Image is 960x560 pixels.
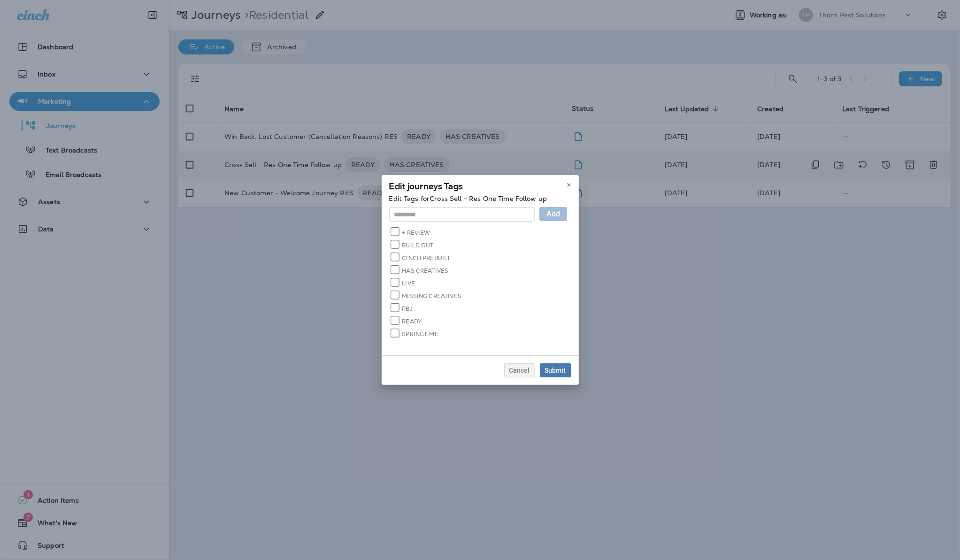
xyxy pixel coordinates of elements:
input: PBJ [391,303,399,312]
input: LIVE [391,278,399,287]
input: MISSING CREATIVES [391,291,399,299]
p: Edit Tags for Cross Sell - Res One Time Follow up [389,195,571,202]
label: MISSING CREATIVES [392,291,461,300]
div: Submit [545,367,566,374]
input: + REVIEW [391,227,399,236]
label: LIVE [392,278,415,287]
input: SPRINGTIME [391,329,399,338]
button: Cancel [504,363,535,377]
input: CINCH PREBUILT [391,253,399,261]
div: Edit journeys Tags [382,175,579,195]
label: SPRINGTIME [392,329,438,338]
button: Add [539,207,567,221]
label: PBJ [392,304,413,313]
input: HAS CREATIVES [391,265,399,274]
label: BUILD OUT [392,240,434,249]
label: CINCH PREBUILT [392,253,451,262]
label: READY [392,316,422,325]
label: HAS CREATIVES [392,266,449,275]
input: BUILD OUT [391,240,399,249]
button: Submit [540,363,571,377]
span: Add [546,210,560,218]
span: Cancel [509,367,530,374]
input: READY [391,316,399,325]
label: + REVIEW [392,228,430,237]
